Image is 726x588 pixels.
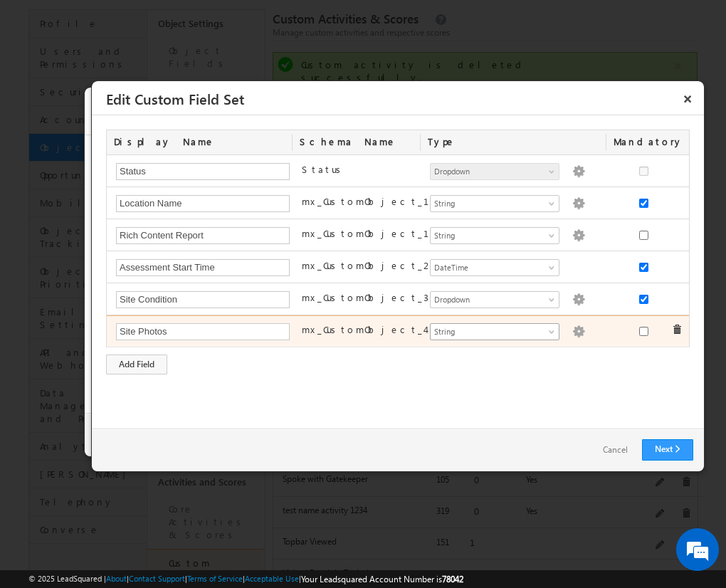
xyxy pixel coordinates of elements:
[572,293,585,306] img: Populate Options
[430,227,559,244] a: String
[194,439,258,458] em: Start Chat
[302,227,479,240] label: mx_CustomObject_121
[442,574,463,584] span: 78042
[233,7,268,41] div: Minimize live chat window
[431,197,547,210] span: String
[106,86,699,111] h3: Edit Custom Field Set
[116,259,290,276] input: Custom Field Set 2
[606,130,676,154] div: Mandatory
[431,229,547,242] span: String
[107,130,293,154] div: Display Name
[24,75,60,93] img: d_60004797649_company_0_60004797649
[572,165,585,178] img: Populate Options
[28,572,463,586] span: © 2025 LeadSquared | | | | |
[572,229,585,242] img: Populate Options
[431,165,547,178] span: Dropdown
[116,227,290,244] input: Custom Field Set 121
[74,75,239,93] div: Chat with us now
[302,163,346,176] label: Status
[430,163,559,180] a: Dropdown
[187,574,243,583] a: Terms of Service
[572,325,585,338] img: Populate Options
[116,323,290,340] input: Custom Field Set 4
[302,259,433,272] label: mx_CustomObject_2
[572,197,585,210] img: Populate Options
[430,291,559,308] a: Dropdown
[430,323,559,340] a: String
[431,325,547,338] span: String
[19,132,260,426] textarea: Type your message and hit 'Enter'
[302,323,425,336] label: mx_CustomObject_4
[430,259,559,276] a: DateTime
[676,86,699,111] button: ×
[106,355,167,374] div: Add Field
[245,574,299,583] a: Acceptable Use
[642,439,693,461] a: Next
[421,130,606,154] div: Type
[106,574,127,583] a: About
[129,574,185,583] a: Contact Support
[301,574,463,584] span: Your Leadsquared Account Number is
[116,291,290,308] input: Custom Field Set 3
[430,195,559,212] a: String
[589,440,642,461] a: Cancel
[431,293,547,306] span: Dropdown
[116,195,290,212] input: Custom Field Set 1
[302,291,428,304] label: mx_CustomObject_3
[302,195,446,208] label: mx_CustomObject_1
[431,261,547,274] span: DateTime
[293,130,421,154] div: Schema Name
